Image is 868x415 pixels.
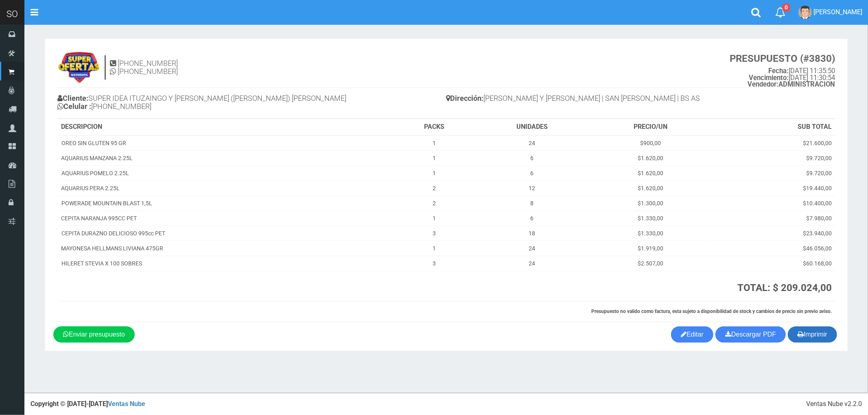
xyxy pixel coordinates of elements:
td: 12 [475,181,590,196]
span: Enviar presupuesto [69,331,125,338]
td: $19.440,00 [712,181,835,196]
td: 3 [394,256,475,271]
td: 1 [394,151,475,166]
h4: [PERSON_NAME] Y [PERSON_NAME] | SAN [PERSON_NAME] | BS AS [446,92,835,106]
td: HILERET STEVIA X 100 SOBRES [58,256,394,271]
b: ADMINISTRACION [748,80,835,88]
strong: Copyright © [DATE]-[DATE] [31,400,145,408]
td: $1.620,00 [590,181,712,196]
td: POWERADE MOUNTAIN BLAST 1,5L [58,196,394,211]
td: $60.168,00 [712,256,835,271]
td: $900,00 [590,135,712,151]
td: AQUARIUS PERA 2.25L [58,181,394,196]
td: 6 [475,211,590,226]
td: 6 [475,166,590,181]
td: 6 [475,151,590,166]
td: 2 [394,181,475,196]
td: AQUARIUS MANZANA 2.25L [58,151,394,166]
img: 9k= [57,51,101,84]
div: Ventas Nube v2.2.0 [806,400,862,409]
td: $1.919,00 [590,241,712,256]
td: $23.940,00 [712,226,835,241]
b: Cliente: [57,94,88,102]
td: $1.330,00 [590,211,712,226]
span: 0 [783,4,790,11]
td: $21.600,00 [712,135,835,151]
td: 2 [394,196,475,211]
td: $2.507,00 [590,256,712,271]
td: OREO SIN GLUTEN 95 GR [58,135,394,151]
strong: PRESUPUESTO (#3830) [730,53,835,64]
span: [PERSON_NAME] [813,8,862,16]
td: 3 [394,226,475,241]
th: UNIDADES [475,119,590,135]
button: Imprimir [788,326,837,343]
td: CEPITA DURAZNO DELICIOSO 995cc PET [58,226,394,241]
td: $1.300,00 [590,196,712,211]
th: SUB TOTAL [712,119,835,135]
a: Descargar PDF [715,326,786,343]
td: 24 [475,241,590,256]
td: 8 [475,196,590,211]
img: User Image [798,6,812,19]
td: $7.980,00 [712,211,835,226]
th: PACKS [394,119,475,135]
td: $1.620,00 [590,166,712,181]
a: Ventas Nube [108,400,145,408]
td: $9.720,00 [712,151,835,166]
td: 18 [475,226,590,241]
td: 24 [475,256,590,271]
td: MAYONESA HELLMANS LIVIANA 475GR [58,241,394,256]
strong: Vencimiento: [749,74,789,82]
td: $9.720,00 [712,166,835,181]
h4: [PHONE_NUMBER] [PHONE_NUMBER] [110,59,178,76]
b: Celular : [57,102,91,111]
strong: Vendedor: [748,80,778,88]
td: 1 [394,241,475,256]
h4: SUPER IDEA ITUZAINGO Y [PERSON_NAME] ([PERSON_NAME]) [PERSON_NAME] [PHONE_NUMBER] [57,92,446,115]
b: Dirección: [446,94,484,102]
td: 1 [394,135,475,151]
a: Enviar presupuesto [53,326,135,343]
td: 1 [394,166,475,181]
strong: Presupuesto no valido como factura, esta sujeto a disponibilidad de stock y cambios de precio sin... [591,309,832,314]
strong: Fecha: [768,67,789,75]
td: CEPITA NARANJA 995CC PET [58,211,394,226]
strong: TOTAL: $ 209.024,00 [737,282,832,293]
td: $1.330,00 [590,226,712,241]
td: 1 [394,211,475,226]
td: AQUARIUS POMELO 2.25L [58,166,394,181]
td: $1.620,00 [590,151,712,166]
td: $10.400,00 [712,196,835,211]
td: $46.056,00 [712,241,835,256]
td: 24 [475,135,590,151]
a: Editar [671,326,713,343]
small: [DATE] 11:35:50 [DATE] 11:30:54 [730,53,835,88]
th: DESCRIPCION [58,119,394,135]
th: PRECIO/UN [590,119,712,135]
